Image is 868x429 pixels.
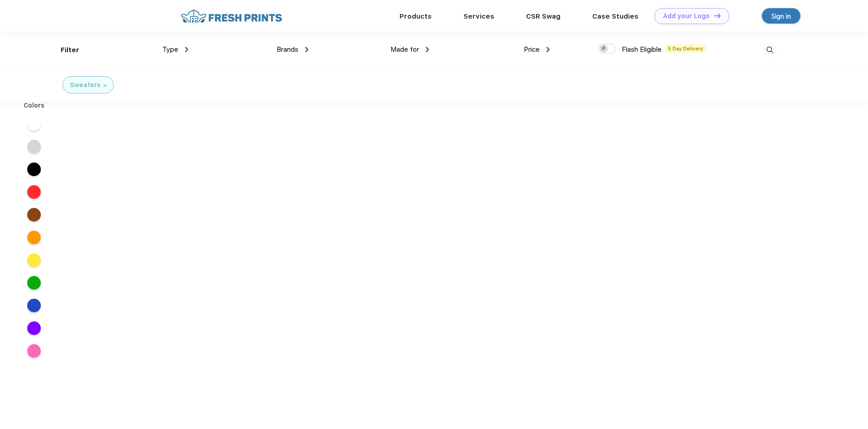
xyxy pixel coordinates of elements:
[17,101,52,110] div: Colors
[185,47,188,52] img: dropdown.png
[622,45,662,54] span: Flash Eligible
[714,13,721,18] img: DT
[663,12,710,20] div: Add your Logo
[426,47,429,52] img: dropdown.png
[400,12,432,20] a: Products
[178,8,285,24] img: fo%20logo%202.webp
[61,45,79,55] div: Filter
[524,45,540,54] span: Price
[103,84,107,87] img: filter_cancel.svg
[305,47,308,52] img: dropdown.png
[762,8,800,24] a: Sign in
[762,43,777,58] img: desktop_search.svg
[70,80,101,90] div: Sweaters
[771,11,791,21] div: Sign in
[390,45,419,54] span: Made for
[277,45,298,54] span: Brands
[162,45,178,54] span: Type
[546,47,550,52] img: dropdown.png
